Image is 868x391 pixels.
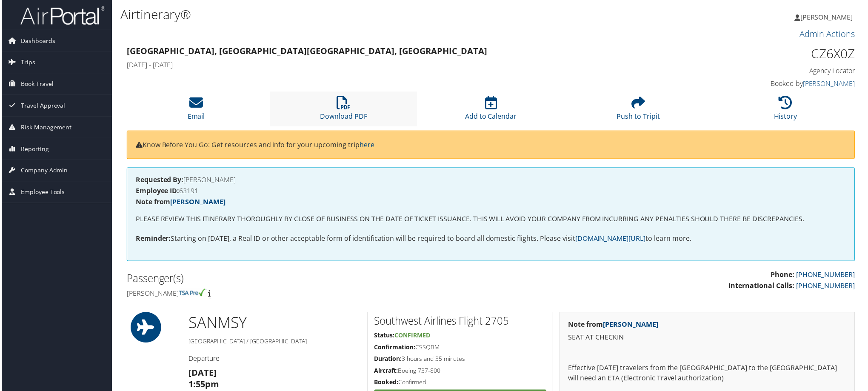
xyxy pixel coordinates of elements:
[126,45,487,57] strong: [GEOGRAPHIC_DATA], [GEOGRAPHIC_DATA] [GEOGRAPHIC_DATA], [GEOGRAPHIC_DATA]
[569,321,659,330] strong: Note from
[775,101,799,121] a: History
[134,198,225,207] strong: Note from
[569,353,848,385] p: Effective [DATE] travelers from the [GEOGRAPHIC_DATA] to the [GEOGRAPHIC_DATA] will need an ETA (...
[730,282,796,291] strong: International Calls:
[569,333,848,344] p: SEAT AT CHECKIN
[134,188,848,195] h4: 63191
[374,344,415,352] strong: Confirmation:
[374,368,547,376] h5: Boeing 737-800
[359,140,374,150] a: here
[126,60,671,70] h4: [DATE] - [DATE]
[19,160,66,182] span: Company Admin
[19,74,52,95] span: Book Travel
[134,187,178,196] strong: Employee ID:
[188,368,216,380] strong: [DATE]
[134,234,170,244] strong: Reminder:
[19,139,47,160] span: Reporting
[188,338,361,347] h5: [GEOGRAPHIC_DATA] / [GEOGRAPHIC_DATA]
[683,79,857,88] h4: Booked by
[804,79,857,88] a: [PERSON_NAME]
[134,234,848,245] p: Starting on [DATE], a Real ID or other acceptable form of identification will be required to boar...
[19,30,54,51] span: Dashboards
[465,101,517,121] a: Add to Calendar
[683,45,857,63] h1: CZ6X0Z
[126,290,485,299] h4: [PERSON_NAME]
[796,4,863,30] a: [PERSON_NAME]
[374,380,547,388] h5: Confirmed
[134,177,848,184] h4: [PERSON_NAME]
[683,66,857,76] h4: Agency Locator
[374,356,402,364] strong: Duration:
[801,28,857,40] a: Admin Actions
[126,272,485,287] h2: Passenger(s)
[374,332,394,340] strong: Status:
[134,140,848,151] p: Know Before You Go: Get resources and info for your upcoming trip
[134,176,183,185] strong: Requested By:
[19,95,64,117] span: Travel Approval
[134,214,848,225] p: PLEASE REVIEW THIS ITINERARY THOROUGHLY BY CLOSE OF BUSINESS ON THE DATE OF TICKET ISSUANCE. THIS...
[320,101,367,121] a: Download PDF
[188,313,361,334] h1: SAN MSY
[188,355,361,364] h4: Departure
[19,6,104,26] img: airportal-logo.png
[19,117,70,138] span: Risk Management
[374,380,398,388] strong: Booked:
[617,101,661,121] a: Push to Tripit
[797,282,857,291] a: [PHONE_NUMBER]
[374,356,547,364] h5: 3 hours and 35 minutes
[797,271,857,280] a: [PHONE_NUMBER]
[169,198,225,207] a: [PERSON_NAME]
[772,271,796,280] strong: Phone:
[374,315,547,329] h2: Southwest Airlines Flight 2705
[19,182,63,203] span: Employee Tools
[576,234,646,244] a: [DOMAIN_NAME][URL]
[186,101,204,121] a: Email
[178,290,206,297] img: tsa-precheck.png
[604,321,659,330] a: [PERSON_NAME]
[802,12,854,22] span: [PERSON_NAME]
[119,6,615,23] h1: Airtinerary®
[374,344,547,353] h5: CSSQBM
[19,52,34,73] span: Trips
[374,368,398,376] strong: Aircraft:
[394,332,430,340] span: Confirmed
